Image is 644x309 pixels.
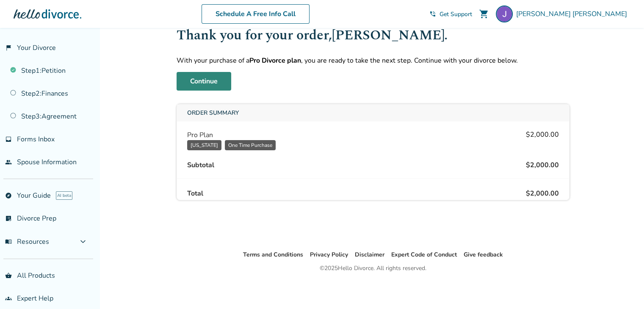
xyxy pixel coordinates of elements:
span: list_alt_check [5,215,12,222]
span: shopping_cart [479,9,489,19]
span: explore [5,192,12,199]
span: shopping_basket [5,272,12,279]
div: Order Summary [177,105,569,121]
div: © 2025 Hello Divorce. All rights reserved. [320,263,426,273]
div: [US_STATE] [187,140,221,150]
a: Terms and Conditions [243,251,303,259]
div: $2,000.00 [526,160,559,170]
div: $2,000.00 [526,189,559,198]
span: expand_more [78,237,88,247]
strong: Pro Divorce plan [249,56,301,65]
span: groups [5,295,12,302]
img: Jeremy Collins [496,6,513,22]
div: Subtotal [187,160,214,170]
a: phone_in_talkGet Support [429,10,472,18]
a: Expert Code of Conduct [391,251,457,259]
span: flag_2 [5,44,12,51]
li: Disclaimer [355,250,384,260]
h1: Thank you for your order, [PERSON_NAME] . [177,25,569,46]
span: Forms Inbox [17,135,55,144]
p: With your purchase of a , you are ready to take the next step. Continue with your divorce below. [177,56,569,65]
span: AI beta [56,191,72,200]
span: inbox [5,136,12,143]
span: phone_in_talk [429,11,436,17]
span: Pro Plan [187,130,276,140]
a: Privacy Policy [310,251,348,259]
div: $2,000.00 [526,130,559,150]
span: [PERSON_NAME] [PERSON_NAME] [516,9,630,19]
a: Schedule A Free Info Call [202,4,310,24]
div: Total [187,189,203,198]
iframe: Chat Widget [602,268,644,309]
span: people [5,159,12,166]
a: Continue [177,72,231,91]
li: Give feedback [464,250,503,260]
span: Resources [5,237,49,246]
div: One Time Purchase [225,140,276,150]
span: Get Support [439,10,472,18]
span: menu_book [5,238,12,245]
